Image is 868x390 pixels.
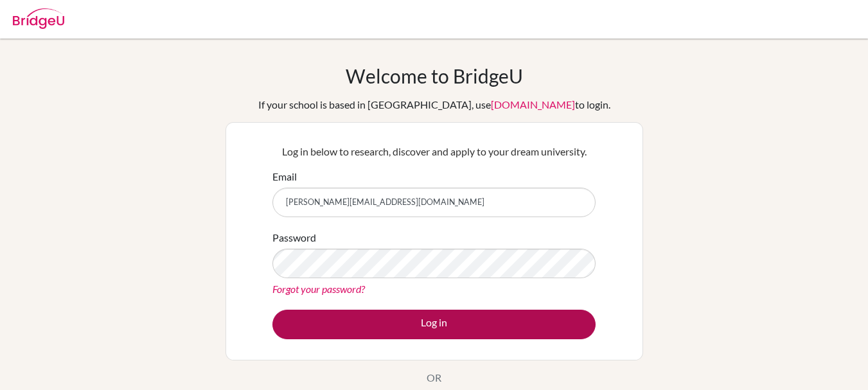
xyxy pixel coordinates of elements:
[13,8,64,29] img: Bridge-U
[272,310,596,339] button: Log in
[272,230,316,245] label: Password
[427,370,441,386] p: OR
[346,64,523,87] h1: Welcome to BridgeU
[272,169,297,184] label: Email
[258,97,610,112] div: If your school is based in [GEOGRAPHIC_DATA], use to login.
[272,144,596,159] p: Log in below to research, discover and apply to your dream university.
[491,98,575,111] a: [DOMAIN_NAME]
[272,283,365,295] a: Forgot your password?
